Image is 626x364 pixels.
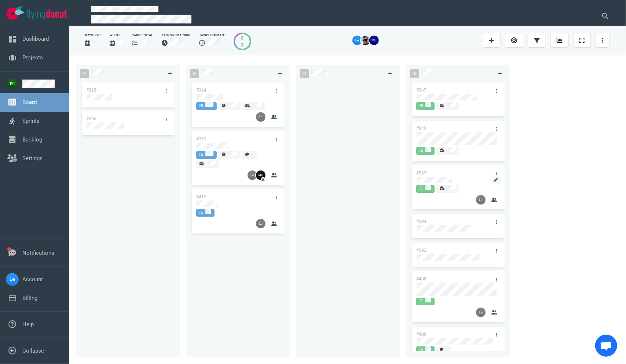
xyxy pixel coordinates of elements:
[352,36,362,45] img: 26
[256,112,266,122] img: 26
[416,88,427,93] a: #347
[190,69,199,78] span: 3
[256,170,266,180] img: 26
[476,195,486,205] img: 26
[416,332,427,337] a: #406
[22,36,49,42] a: Dashboard
[196,136,206,141] a: #351
[132,33,153,38] div: cards total
[361,36,370,45] img: 26
[22,118,40,124] a: Sprints
[196,194,206,199] a: #415
[86,116,96,121] a: #366
[476,308,486,317] img: 26
[22,155,43,162] a: Settings
[300,69,309,78] span: 0
[416,248,427,253] a: #393
[22,348,44,354] a: Collapse
[22,54,43,61] a: Projects
[196,88,206,93] a: #364
[248,170,257,180] img: 26
[85,33,101,38] div: days left
[26,10,67,19] img: Flying Donut text logo
[80,69,89,78] span: 2
[22,136,42,143] a: Backlog
[410,69,419,78] span: 8
[22,276,43,283] a: Account
[256,219,266,228] img: 26
[595,335,617,357] div: Open de chat
[110,33,123,38] div: Weeks
[86,88,96,93] a: #365
[416,170,427,176] a: #367
[416,276,427,282] a: #488
[22,99,37,106] a: Board
[416,219,427,224] a: #394
[416,126,427,131] a: #349
[22,250,54,256] a: Notifications
[22,295,37,301] a: Billing
[241,41,244,48] div: 3
[241,34,244,41] div: 8
[199,33,225,38] div: Tasks Estimate
[162,33,190,38] div: Tasks Remaining
[22,321,34,328] a: Help
[369,36,379,45] img: 26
